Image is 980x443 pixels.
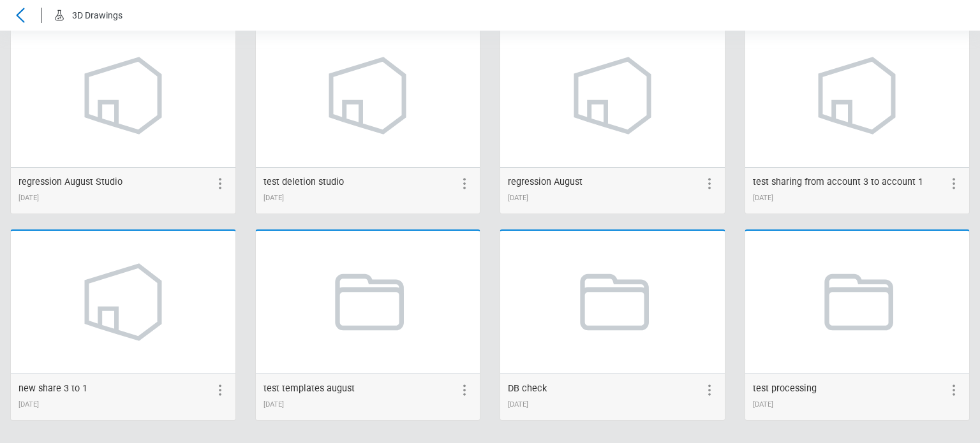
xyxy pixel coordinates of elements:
[753,400,773,409] span: 08/27/2025 12:22:07
[508,400,528,409] span: 08/25/2025 10:21:20
[72,10,122,20] span: 3D Drawings
[264,400,284,409] span: 08/22/2025 16:38:31
[753,383,817,394] span: test processing
[753,194,773,202] span: 08/22/2025 15:00:44
[508,194,528,202] span: 08/22/2025 14:07:11
[264,177,344,187] span: test deletion studio
[753,177,923,187] span: test sharing from account 3 to account 1
[19,383,87,394] span: new share 3 to 1
[19,382,87,396] div: new share 3 to 1
[753,175,923,189] div: test sharing from account 3 to account 1
[508,382,547,396] div: DB check
[753,382,817,396] div: test processing
[264,383,355,394] span: test templates august
[264,175,344,189] div: test deletion studio
[508,177,583,187] span: regression August
[264,194,284,202] span: 08/22/2025 13:57:30
[264,382,355,396] div: test templates august
[19,177,122,187] span: regression August Studio
[19,194,39,202] span: 08/22/2025 11:33:37
[508,383,547,394] span: DB check
[508,175,583,189] div: regression August
[19,175,122,189] div: regression August Studio
[19,400,39,409] span: 08/22/2025 15:14:17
